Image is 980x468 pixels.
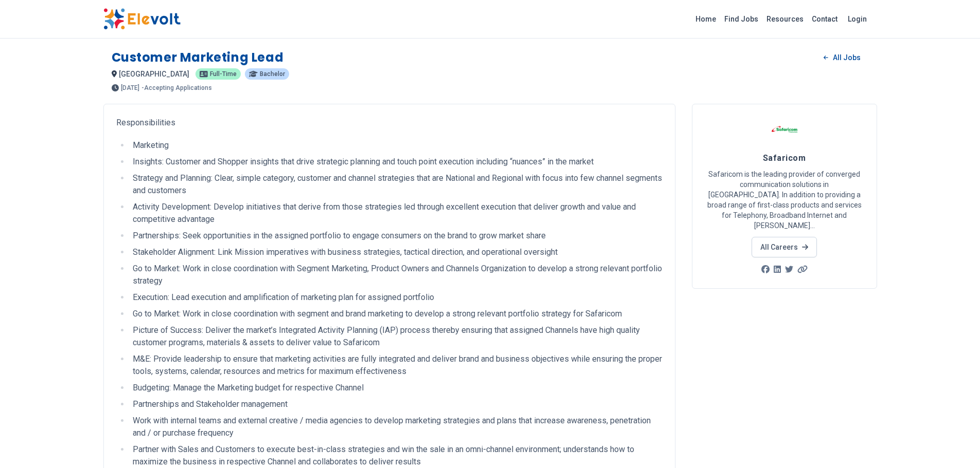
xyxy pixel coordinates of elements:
img: Elevolt [103,8,181,30]
img: Safaricom [772,117,797,142]
span: [DATE] [121,85,139,91]
li: Stakeholder Alignment: Link Mission imperatives with business strategies, tactical direction, and... [130,246,663,258]
a: All Careers [752,237,817,257]
a: Login [842,9,873,29]
a: Find Jobs [720,11,762,27]
span: Bachelor [260,71,285,77]
li: Budgeting: Manage the Marketing budget for respective Channel [130,382,663,394]
li: Picture of Success: Deliver the market’s Integrated Activity Planning (IAP) process thereby ensur... [130,324,663,349]
p: - Accepting Applications [141,85,212,91]
p: Safaricom is the leading provider of converged communication solutions in [GEOGRAPHIC_DATA]. In a... [705,169,864,231]
p: Responsibilities [116,117,663,129]
span: Safaricom [763,153,806,163]
li: Strategy and Planning: Clear, simple category, customer and channel strategies that are National ... [130,172,663,197]
span: [GEOGRAPHIC_DATA] [119,70,189,78]
li: Insights: Customer and Shopper insights that drive strategic planning and touch point execution i... [130,156,663,168]
li: Go to Market: Work in close coordination with Segment Marketing, Product Owners and Channels Orga... [130,263,663,287]
li: Execution: Lead execution and amplification of marketing plan for assigned portfolio [130,291,663,304]
a: Home [691,11,720,27]
li: Partnerships and Stakeholder management [130,398,663,410]
li: Work with internal teams and external creative / media agencies to develop marketing strategies a... [130,415,663,439]
li: Marketing [130,139,663,152]
a: Resources [762,11,808,27]
h1: Customer Marketing Lead [112,49,284,66]
a: Contact [808,11,842,27]
span: Full-time [210,71,237,77]
li: Activity Development: Develop initiatives that derive from those strategies led through excellent... [130,201,663,226]
li: Go to Market: Work in close coordination with segment and brand marketing to develop a strong rel... [130,308,663,320]
li: Partnerships: Seek opportunities in the assigned portfolio to engage consumers on the brand to gr... [130,230,663,242]
li: M&E: Provide leadership to ensure that marketing activities are fully integrated and deliver bran... [130,353,663,378]
li: Partner with Sales and Customers to execute best-in-class strategies and win the sale in an omni-... [130,443,663,468]
a: All Jobs [815,50,868,65]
